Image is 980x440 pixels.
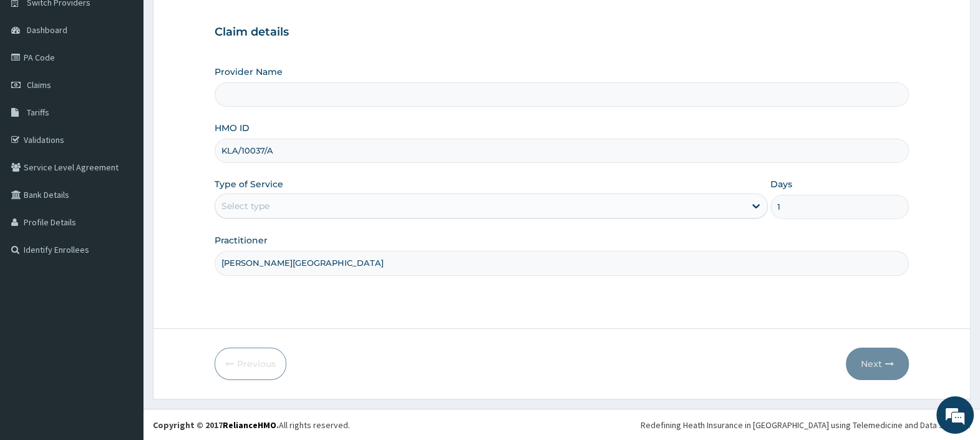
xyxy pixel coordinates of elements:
h3: Claim details [215,26,909,39]
div: Select type [221,200,269,212]
a: RelianceHMO [223,419,276,431]
label: HMO ID [215,122,250,134]
button: Previous [215,348,286,380]
span: Claims [27,79,51,90]
input: Enter Name [215,251,909,275]
span: Dashboard [27,24,67,36]
button: Next [846,348,909,380]
label: Days [770,178,792,190]
label: Type of Service [215,178,283,190]
div: Redefining Heath Insurance in [GEOGRAPHIC_DATA] using Telemedicine and Data Science! [641,419,971,431]
span: Tariffs [27,107,49,118]
strong: Copyright © 2017 . [153,419,279,431]
input: Enter HMO ID [215,139,909,163]
label: Practitioner [215,234,268,247]
label: Provider Name [215,66,283,78]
